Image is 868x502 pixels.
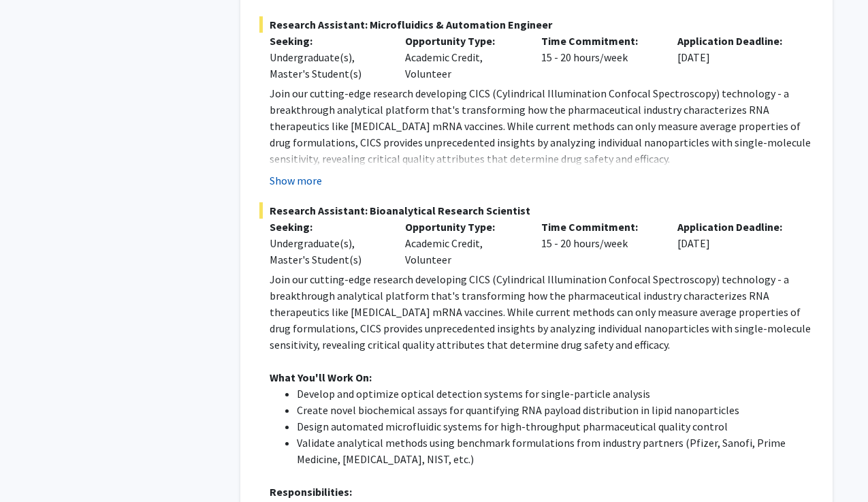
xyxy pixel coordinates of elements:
p: Opportunity Type: [405,33,521,49]
li: Create novel biochemical assays for quantifying RNA payload distribution in lipid nanoparticles [297,402,814,418]
li: Design automated microfluidic systems for high-throughput pharmaceutical quality control [297,418,814,435]
div: Undergraduate(s), Master's Student(s) [270,235,385,268]
iframe: Chat [10,441,58,492]
div: 15 - 20 hours/week [531,33,667,82]
strong: Responsibilities: [270,485,352,499]
div: 15 - 20 hours/week [531,219,667,268]
p: Application Deadline: [677,33,793,49]
div: [DATE] [667,33,803,82]
span: Research Assistant: Microfluidics & Automation Engineer [259,16,814,33]
p: Opportunity Type: [405,219,521,235]
strong: What You'll Work On: [270,371,372,384]
button: Show more [270,172,322,189]
p: Seeking: [270,33,385,49]
li: Develop and optimize optical detection systems for single-particle analysis [297,386,814,402]
p: Seeking: [270,219,385,235]
div: Undergraduate(s), Master's Student(s) [270,49,385,82]
p: Time Commitment: [541,219,657,235]
p: Application Deadline: [677,219,793,235]
p: Time Commitment: [541,33,657,49]
div: Academic Credit, Volunteer [395,33,531,82]
p: Join our cutting-edge research developing CICS (Cylindrical Illumination Confocal Spectroscopy) t... [270,85,814,167]
p: Join our cutting-edge research developing CICS (Cylindrical Illumination Confocal Spectroscopy) t... [270,271,814,353]
span: Research Assistant: Bioanalytical Research Scientist [259,202,814,219]
div: [DATE] [667,219,803,268]
div: Academic Credit, Volunteer [395,219,531,268]
li: Validate analytical methods using benchmark formulations from industry partners (Pfizer, Sanofi, ... [297,435,814,467]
